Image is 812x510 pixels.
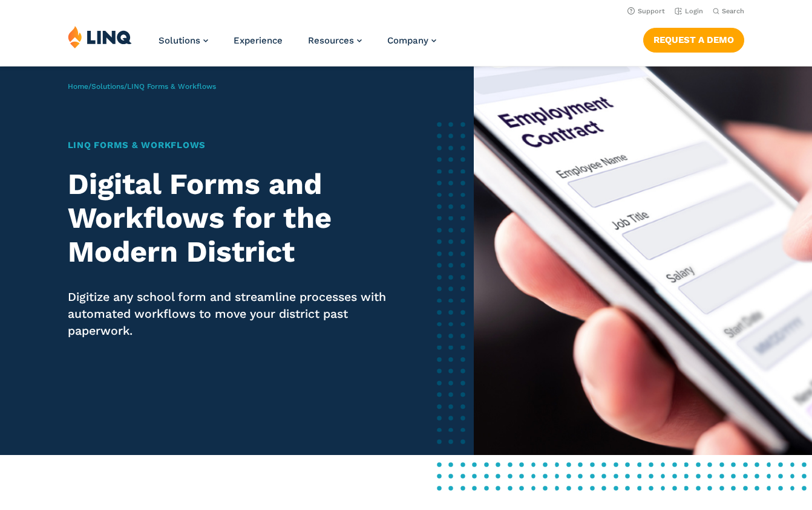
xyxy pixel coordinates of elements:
a: Login [675,7,703,15]
button: Open Search Bar [713,7,744,16]
img: LINQ Forms & Workflows [474,66,812,455]
a: Experience [234,35,283,46]
h2: Digital Forms and Workflows for the Modern District [68,167,388,268]
img: LINQ | K‑12 Software [68,25,132,48]
p: Digitize any school form and streamline processes with automated workflows to move your district ... [68,289,388,340]
a: Support [627,7,665,15]
a: Resources [308,35,362,46]
span: Company [387,35,428,46]
a: Solutions [159,35,208,46]
a: Solutions [91,82,124,91]
span: / / [68,82,216,91]
a: Request a Demo [643,28,744,52]
h1: LINQ Forms & Workflows [68,138,388,152]
span: Solutions [159,35,200,46]
nav: Button Navigation [643,25,744,52]
span: LINQ Forms & Workflows [127,82,216,91]
nav: Primary Navigation [159,25,436,65]
span: Search [722,7,744,15]
a: Home [68,82,88,91]
span: Resources [308,35,354,46]
a: Company [387,35,436,46]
